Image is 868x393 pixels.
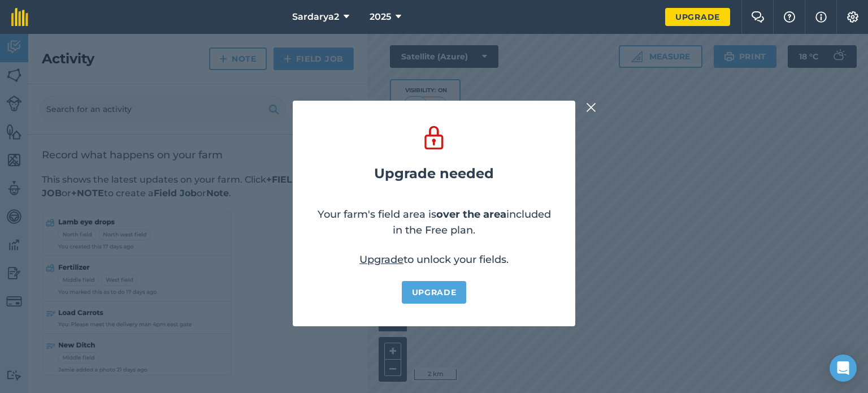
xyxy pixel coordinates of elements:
p: to unlock your fields. [359,252,509,267]
strong: over the area [436,208,506,221]
img: svg+xml;base64,PHN2ZyB4bWxucz0iaHR0cDovL3d3dy53My5vcmcvMjAwMC9zdmciIHdpZHRoPSIyMiIgaGVpZ2h0PSIzMC... [586,101,596,114]
span: Sardarya2 [292,10,339,24]
img: A cog icon [846,11,860,23]
img: A question mark icon [783,11,796,23]
a: Upgrade [402,281,467,304]
img: svg+xml;base64,PHN2ZyB4bWxucz0iaHR0cDovL3d3dy53My5vcmcvMjAwMC9zdmciIHdpZHRoPSIxNyIgaGVpZ2h0PSIxNy... [815,10,827,24]
a: Upgrade [665,8,730,26]
a: Upgrade [359,253,403,266]
img: fieldmargin Logo [11,8,28,26]
span: 2025 [370,10,391,24]
p: Your farm's field area is included in the Free plan. [315,206,553,238]
h2: Upgrade needed [374,166,494,182]
div: Open Intercom Messenger [830,355,857,382]
img: Two speech bubbles overlapping with the left bubble in the forefront [751,11,765,23]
